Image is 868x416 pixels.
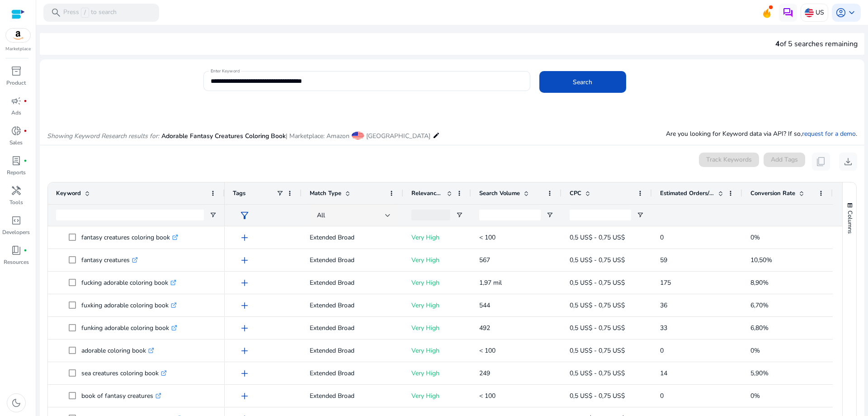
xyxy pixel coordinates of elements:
span: 0% [750,346,760,355]
span: 175 [660,278,671,287]
span: < 100 [479,392,495,400]
span: < 100 [479,233,495,242]
p: Very High [411,296,463,315]
span: 0,5 US$ - 0,75 US$ [570,392,625,400]
span: 0,5 US$ - 0,75 US$ [570,369,625,378]
i: Showing Keyword Research results for: [47,132,159,140]
span: 0% [750,233,760,242]
span: fiber_manual_record [24,129,27,133]
span: 0,5 US$ - 0,75 US$ [570,278,625,287]
span: Columns [846,210,854,234]
span: add [239,255,250,266]
button: Search [539,71,626,93]
p: Extended Broad [310,228,395,247]
span: 1,97 mil [479,278,502,287]
span: | Marketplace: Amazon [286,132,349,140]
span: Search [573,77,592,87]
span: Tags [233,189,245,197]
p: adorable coloring book [81,341,154,360]
p: Very High [411,341,463,360]
span: 0,5 US$ - 0,75 US$ [570,233,625,242]
span: CPC [570,189,581,197]
p: Very High [411,319,463,337]
span: 0 [660,233,664,242]
p: Very High [411,364,463,383]
p: fantasy creatures [81,251,138,269]
span: search [51,7,61,18]
span: donut_small [11,125,22,136]
span: 33 [660,324,667,332]
span: 249 [479,369,490,378]
span: add [239,232,250,243]
img: amazon.svg [6,29,30,42]
span: 4 [775,39,780,49]
span: dark_mode [11,397,22,408]
button: Open Filter Menu [456,211,463,219]
p: Marketplace [5,46,31,53]
span: inventory_2 [11,66,22,77]
span: handyman [11,185,22,196]
span: 14 [660,369,667,378]
mat-icon: edit [433,130,440,141]
button: Open Filter Menu [209,211,217,219]
span: 59 [660,256,667,264]
p: funking adorable coloring book [81,319,177,337]
p: Very High [411,273,463,292]
p: Are you looking for Keyword data via API? If so, . [666,129,857,139]
span: 0 [660,392,664,400]
span: 0 [660,346,664,355]
span: download [843,156,854,167]
span: 5,90% [750,369,769,378]
p: fantasy creatures coloring book [81,228,178,247]
span: Search Volume [479,189,520,197]
button: Open Filter Menu [546,211,553,219]
span: book_4 [11,245,22,256]
p: US [816,5,824,20]
span: 6,80% [750,324,769,332]
span: 6,70% [750,301,769,310]
span: code_blocks [11,215,22,226]
span: filter_alt [239,210,250,221]
span: add [239,345,250,356]
span: lab_profile [11,155,22,166]
span: / [81,8,89,18]
p: book of fantasy creatures [81,387,161,405]
p: Reports [7,168,26,177]
span: Keyword [56,189,81,197]
span: Estimated Orders/Month [660,189,714,197]
span: 0% [750,392,760,400]
p: Extended Broad [310,273,395,292]
span: add [239,277,250,288]
p: Ads [11,109,21,117]
span: add [239,391,250,402]
p: Developers [2,228,30,236]
span: 492 [479,324,490,332]
p: sea creatures coloring book [81,364,167,383]
span: 8,90% [750,278,769,287]
span: account_circle [835,7,846,18]
button: download [839,153,857,171]
span: 544 [479,301,490,310]
p: Very High [411,387,463,405]
span: 0,5 US$ - 0,75 US$ [570,346,625,355]
span: 0,5 US$ - 0,75 US$ [570,301,625,310]
span: All [317,211,325,220]
span: 10,50% [750,256,772,264]
input: Search Volume Filter Input [479,210,541,220]
p: Resources [4,258,29,266]
span: 0,5 US$ - 0,75 US$ [570,324,625,332]
span: fiber_manual_record [24,159,27,163]
span: Relevance Score [411,189,443,197]
img: us.svg [805,8,814,17]
span: fiber_manual_record [24,249,27,252]
p: Press to search [63,8,117,18]
p: Extended Broad [310,251,395,269]
p: Extended Broad [310,319,395,337]
button: Open Filter Menu [637,211,644,219]
p: Very High [411,228,463,247]
p: Very High [411,251,463,269]
p: Sales [9,139,23,147]
p: Product [6,79,26,87]
input: CPC Filter Input [570,210,631,220]
a: request for a demo [802,129,856,138]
